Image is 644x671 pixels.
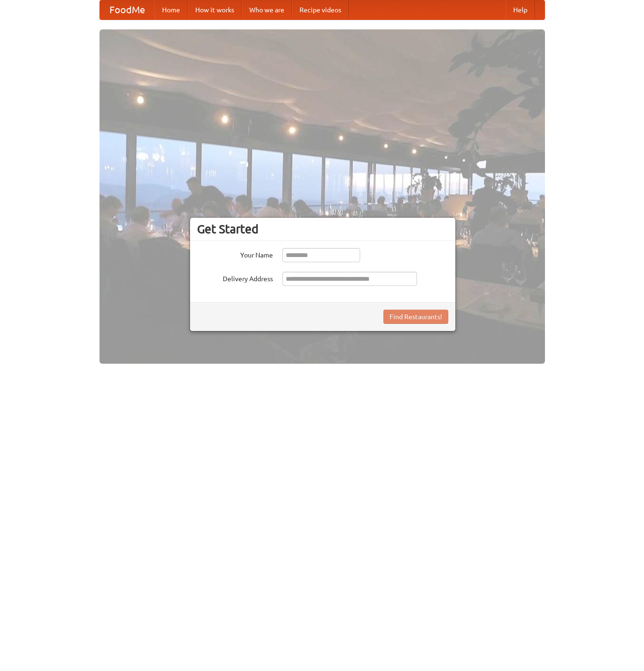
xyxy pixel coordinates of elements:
[292,0,349,19] a: Recipe videos
[197,222,448,236] h3: Get Started
[242,0,292,19] a: Who we are
[197,248,273,260] label: Your Name
[506,0,535,19] a: Help
[383,310,448,324] button: Find Restaurants!
[154,0,188,19] a: Home
[197,272,273,284] label: Delivery Address
[188,0,242,19] a: How it works
[100,0,154,19] a: FoodMe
